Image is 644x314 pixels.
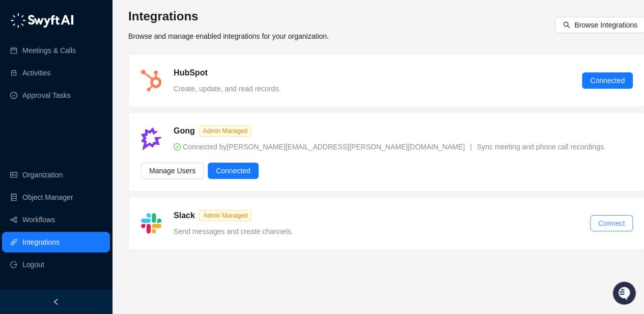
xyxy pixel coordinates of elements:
button: Connect [590,215,633,231]
span: Admin Managed [199,125,251,137]
span: Connected [216,165,250,176]
a: Workflows [22,210,55,230]
span: Send messages and create channels. [174,227,293,235]
div: 📚 [10,143,18,151]
span: | [470,143,472,151]
a: Activities [22,63,50,83]
span: logout [10,261,17,268]
h5: HubSpot [174,67,208,79]
span: Logout [22,254,44,275]
span: Create, update, and read records. [174,85,281,93]
iframe: Open customer support [611,280,639,308]
a: Integrations [22,232,60,252]
div: Start new chat [35,92,167,102]
a: Organization [22,165,63,185]
a: Powered byPylon [72,167,123,175]
p: Welcome 👋 [10,40,185,57]
span: search [563,21,570,29]
span: Pylon [101,167,123,175]
span: Browse Integrations [574,19,637,31]
span: Connected [590,75,625,86]
img: gong-Dwh8HbPa.png [141,127,161,149]
span: Connected by [PERSON_NAME][EMAIL_ADDRESS][PERSON_NAME][DOMAIN_NAME] [174,143,465,151]
span: Manage Users [149,165,195,176]
a: 📚Docs [6,138,42,156]
img: 5124521997842_fc6d7dfcefe973c2e489_88.png [10,92,29,110]
h3: Integrations [128,8,329,24]
img: Swyft AI [10,10,31,30]
h2: How can we help? [10,57,185,73]
a: Approval Tasks [22,85,71,106]
span: Connect [598,218,625,229]
div: 📶 [46,143,54,151]
button: Start new chat [173,95,185,107]
span: check-circle [174,143,181,150]
span: Docs [20,142,38,152]
span: Sync meeting and phone call recordings. [477,143,606,151]
img: slack-Cn3INd-T.png [141,213,161,233]
a: 📶Status [42,138,82,156]
button: Connected [208,163,259,179]
a: Object Manager [22,187,73,207]
span: Status [56,142,78,152]
img: hubspot-DkpyWjJb.png [141,70,161,91]
span: Browse and manage enabled integrations for your organization. [128,32,329,40]
img: logo-05li4sbe.png [10,13,74,28]
h5: Gong [174,125,195,137]
span: Admin Managed [199,210,251,221]
div: We're available if you need us! [35,102,129,110]
h5: Slack [174,210,195,222]
span: left [52,298,60,305]
button: Connected [582,72,633,89]
button: Manage Users [141,163,204,179]
a: Meetings & Calls [22,40,76,61]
